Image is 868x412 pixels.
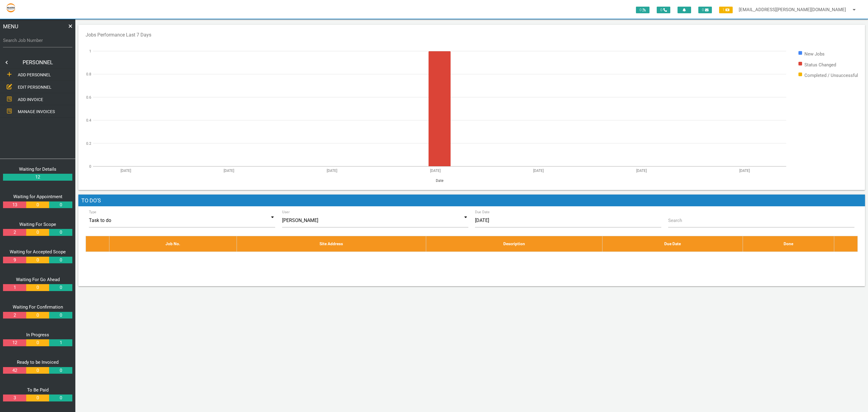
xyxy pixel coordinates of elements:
text: [DATE] [739,168,750,173]
a: 0 [26,229,49,236]
text: [DATE] [533,168,544,173]
a: Waiting For Scope [19,222,56,227]
text: Status Changed [804,62,836,68]
a: 0 [49,284,72,291]
span: ADD PERSONNEL [18,72,51,77]
text: [DATE] [121,168,131,173]
span: 0 [657,7,670,13]
a: Waiting For Go Ahead [16,277,60,282]
text: 0.2 [86,141,91,145]
a: 12 [3,339,26,346]
span: 0 [636,7,649,13]
text: 0.8 [86,72,91,76]
a: 1 [49,339,72,346]
a: 3 [3,395,26,401]
a: 0 [49,201,72,208]
label: Search [668,217,682,224]
span: MANAGE INVOICES [18,109,55,114]
label: Type [89,209,96,215]
th: Done [743,236,834,252]
a: Waiting for Accepted Scope [10,249,66,255]
a: 13 [3,201,26,208]
a: 42 [3,367,26,374]
a: 0 [26,284,49,291]
label: Search Job Number [3,37,72,44]
label: Due Date [475,209,490,215]
text: 0.6 [86,95,91,99]
a: PERSONNEL [12,56,63,68]
a: Waiting For Confirmation [13,304,63,310]
a: 2 [3,312,26,319]
a: 12 [3,174,72,181]
img: s3file [6,3,16,13]
span: 1 [719,7,733,13]
h1: To Do's [78,195,865,207]
th: Due Date [602,236,743,252]
span: EDIT PERSONNEL [18,85,52,90]
a: 9 [3,257,26,264]
a: Waiting for Appointment [13,194,62,199]
text: 0 [89,164,91,169]
a: 0 [26,257,49,264]
a: 1 [3,284,26,291]
text: [DATE] [430,168,441,173]
a: 0 [26,367,49,374]
th: Description [426,236,602,252]
text: 1 [89,49,91,53]
span: ADD INVOICE [18,97,43,102]
a: 0 [49,367,72,374]
label: User [282,209,290,215]
text: [DATE] [636,168,647,173]
a: 2 [3,229,26,236]
a: 0 [26,201,49,208]
th: Site Address [237,236,426,252]
a: 0 [49,257,72,264]
a: Waiting for Details [19,166,56,172]
text: New Jobs [804,51,825,57]
a: In Progress [26,332,49,338]
a: 0 [26,339,49,346]
text: Date [436,178,443,182]
text: Jobs Performance Last 7 Days [86,32,151,38]
th: Job No. [109,236,237,252]
a: 0 [49,229,72,236]
a: 0 [26,312,49,319]
a: To Be Paid [27,387,49,393]
text: [DATE] [327,168,337,173]
text: 0.4 [86,118,91,122]
text: [DATE] [224,168,234,173]
a: 0 [49,312,72,319]
span: 0 [698,7,712,13]
text: Completed / Unsuccessful [804,73,858,78]
a: 0 [26,395,49,401]
span: MENU [3,22,18,30]
a: Ready to be Invoiced [17,360,58,365]
a: 0 [49,395,72,401]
